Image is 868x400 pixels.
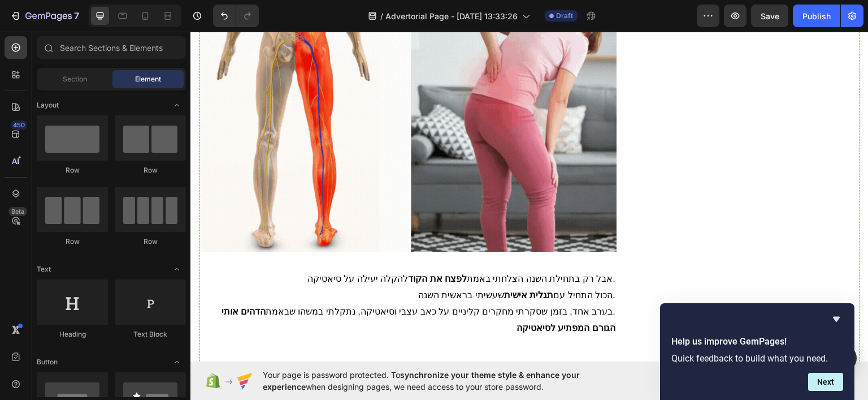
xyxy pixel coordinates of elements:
span: Save [761,11,779,21]
span: synchronize your theme style & enhance your experience [263,370,580,392]
span: Element [135,74,161,84]
span: Your page is password protected. To when designing pages, we need access to your store password. [263,369,624,393]
span: Section [63,74,87,84]
div: Undo/Redo [213,5,259,27]
span: Advertorial Page - [DATE] 13:33:26 [385,10,518,22]
h2: Help us improve GemPages! [671,335,843,349]
span: אבל רק בתחילת השנה הצלחתי באמת להקלה יעילה על סיאטיקה. [117,242,425,252]
button: Next question [808,373,843,391]
strong: לפצח את הקוד [218,242,276,252]
div: Help us improve GemPages! [671,312,843,391]
div: Row [37,165,108,175]
span: Layout [37,100,59,110]
div: Heading [37,329,108,339]
button: Publish [793,5,840,27]
div: Publish [802,10,831,22]
strong: הדהים אותי [31,275,75,285]
span: Text [37,264,51,274]
span: Toggle open [168,353,186,371]
button: Hide survey [830,312,843,326]
span: Toggle open [168,260,186,278]
div: 450 [11,121,27,130]
p: 7 [74,9,79,23]
input: Search Sections & Elements [37,36,186,59]
div: Row [37,236,108,247]
span: הכול התחיל עם שעשיתי בראשית השנה. [228,259,425,268]
strong: תגלית אישית [314,259,363,268]
span: Button [37,357,58,367]
strong: הגורם המפתיע לסיאטיקה [326,291,425,301]
div: Row [115,165,186,175]
span: Toggle open [168,96,186,114]
span: / [380,10,383,22]
div: Row [115,236,186,247]
button: 7 [5,5,84,27]
div: Beta [8,207,27,216]
span: בערב אחד, בזמן שסקרתי מחקרים קליניים על כאב עצבי וסיאטיקה, נתקלתי במשהו שבאמת . [31,275,425,285]
span: Draft [556,11,573,21]
div: Text Block [115,329,186,339]
button: Save [751,5,788,27]
div: Rich Text Editor. Editing area: main [8,238,426,306]
p: Quick feedback to build what you need. [671,353,843,364]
